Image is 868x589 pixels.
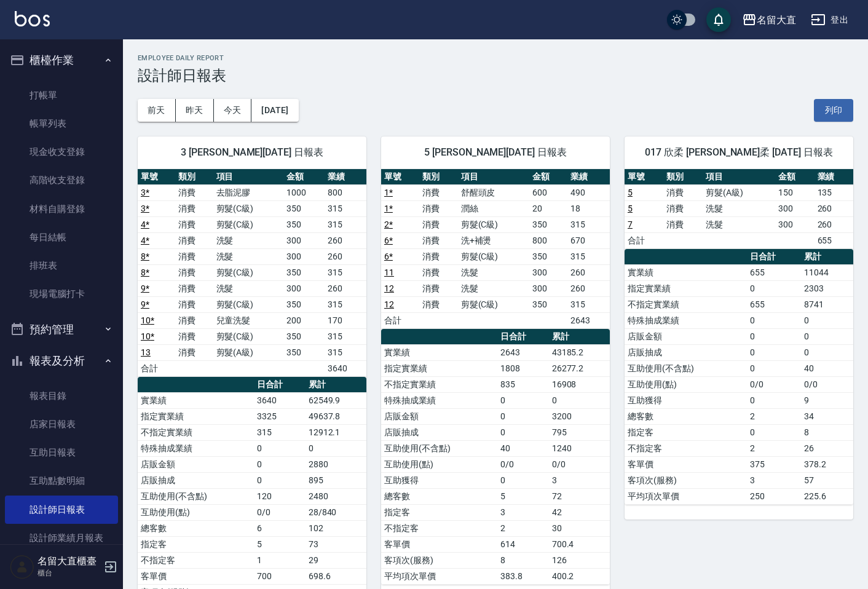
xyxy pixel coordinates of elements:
[176,99,214,122] button: 昨天
[747,360,801,376] td: 0
[625,424,748,440] td: 指定客
[801,424,853,440] td: 8
[625,169,853,249] table: a dense table
[497,472,548,488] td: 0
[806,9,853,31] button: 登出
[381,536,497,552] td: 客單價
[625,312,748,328] td: 特殊抽成業績
[381,456,497,472] td: 互助使用(點)
[775,169,814,185] th: 金額
[213,264,283,280] td: 剪髮(C級)
[283,264,325,280] td: 350
[663,184,702,200] td: 消費
[138,488,254,504] td: 互助使用(不含點)
[381,440,497,456] td: 互助使用(不含點)
[5,280,118,308] a: 現場電腦打卡
[213,296,283,312] td: 剪髮(C級)
[567,312,610,328] td: 2643
[458,169,529,185] th: 項目
[10,555,34,579] img: Person
[458,200,529,216] td: 潤絲
[497,488,548,504] td: 5
[497,360,548,376] td: 1808
[254,377,305,393] th: 日合計
[747,440,801,456] td: 2
[254,504,305,520] td: 0/0
[497,568,548,584] td: 383.8
[625,296,748,312] td: 不指定實業績
[549,329,610,345] th: 累計
[213,328,283,344] td: 剪髮(C級)
[283,280,325,296] td: 300
[497,440,548,456] td: 40
[138,520,254,536] td: 總客數
[801,344,853,360] td: 0
[497,344,548,360] td: 2643
[549,520,610,536] td: 30
[381,329,610,585] table: a dense table
[175,232,213,248] td: 消費
[138,392,254,408] td: 實業績
[175,184,213,200] td: 消費
[254,424,305,440] td: 315
[325,312,366,328] td: 170
[283,216,325,232] td: 350
[254,552,305,568] td: 1
[801,249,853,265] th: 累計
[801,328,853,344] td: 0
[325,280,366,296] td: 260
[5,345,118,377] button: 報表及分析
[529,296,567,312] td: 350
[138,169,366,377] table: a dense table
[325,169,366,185] th: 業績
[419,200,457,216] td: 消費
[396,146,595,159] span: 5 [PERSON_NAME][DATE] 日報表
[625,440,748,456] td: 不指定客
[549,344,610,360] td: 43185.2
[254,520,305,536] td: 6
[419,184,457,200] td: 消費
[175,296,213,312] td: 消費
[306,488,366,504] td: 2480
[213,169,283,185] th: 項目
[254,488,305,504] td: 120
[497,329,548,345] th: 日合計
[625,376,748,392] td: 互助使用(點)
[175,280,213,296] td: 消費
[283,184,325,200] td: 1000
[625,169,663,185] th: 單號
[747,280,801,296] td: 0
[549,424,610,440] td: 795
[254,456,305,472] td: 0
[458,296,529,312] td: 剪髮(C級)
[5,251,118,280] a: 排班表
[815,232,853,248] td: 655
[706,7,731,32] button: save
[325,264,366,280] td: 315
[306,408,366,424] td: 49637.8
[639,146,838,159] span: 017 欣柔 [PERSON_NAME]柔 [DATE] 日報表
[747,376,801,392] td: 0/0
[801,264,853,280] td: 11044
[497,536,548,552] td: 614
[775,184,814,200] td: 150
[747,392,801,408] td: 0
[283,200,325,216] td: 350
[628,204,633,213] a: 5
[747,344,801,360] td: 0
[747,488,801,504] td: 250
[15,11,50,26] img: Logo
[625,472,748,488] td: 客項次(服務)
[419,169,457,185] th: 類別
[663,200,702,216] td: 消費
[703,184,775,200] td: 剪髮(A級)
[757,12,796,28] div: 名留大直
[138,504,254,520] td: 互助使用(點)
[458,216,529,232] td: 剪髮(C級)
[152,146,352,159] span: 3 [PERSON_NAME][DATE] 日報表
[801,312,853,328] td: 0
[381,424,497,440] td: 店販抽成
[815,169,853,185] th: 業績
[5,314,118,346] button: 預約管理
[549,488,610,504] td: 72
